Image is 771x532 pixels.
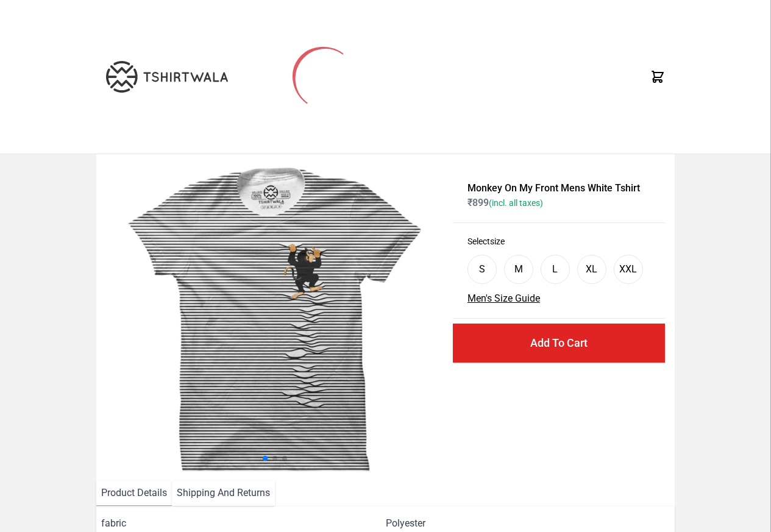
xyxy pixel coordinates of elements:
span: (incl. all taxes) [489,198,543,208]
div: M [514,262,523,277]
div: XXL [619,262,637,277]
img: monkey-climbing.jpg [106,164,443,471]
h1: Monkey On My Front Mens White Tshirt [467,181,650,196]
div: S [479,262,485,277]
li: Product Details [96,481,172,506]
span: fabric [101,516,385,531]
div: L [552,262,558,277]
button: Men's Size Guide [467,291,540,306]
div: XL [586,262,597,277]
span: ₹ 899 [467,197,543,208]
button: Add To Cart [453,324,665,363]
span: Polyester [386,516,425,531]
li: Shipping And Returns [172,481,275,506]
h3: Select size [467,235,650,247]
img: TW-LOGO-400-104.png [106,61,228,93]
